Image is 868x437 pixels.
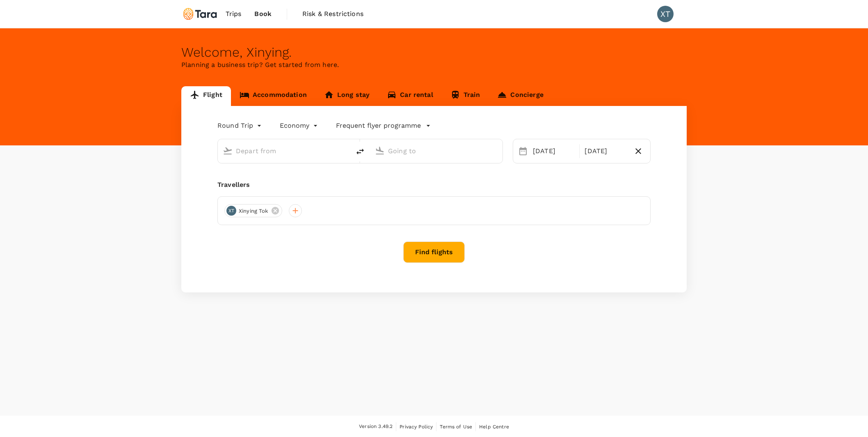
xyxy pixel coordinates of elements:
[336,121,421,131] p: Frequent flyer programme
[378,86,442,106] a: Car rental
[440,422,472,431] a: Terms of Use
[226,206,236,216] div: XT
[479,424,509,430] span: Help Centre
[400,424,433,430] span: Privacy Policy
[581,143,629,159] div: [DATE]
[234,207,273,215] span: Xinying Tok
[231,86,315,106] a: Accommodation
[530,143,578,159] div: [DATE]
[489,86,552,106] a: Concierge
[336,121,431,131] button: Frequent flyer programme
[440,424,472,430] span: Terms of Use
[315,86,378,106] a: Long stay
[181,5,219,23] img: Tara Climate Ltd
[657,6,674,22] div: XT
[280,119,320,132] div: Economy
[350,142,370,161] button: delete
[388,145,485,157] input: Going to
[181,60,687,70] p: Planning a business trip? Get started from here.
[217,180,651,190] div: Travellers
[236,145,333,157] input: Depart from
[217,119,263,132] div: Round Trip
[181,86,231,106] a: Flight
[302,9,363,19] span: Risk & Restrictions
[181,45,687,60] div: Welcome , Xinying .
[224,204,282,217] div: XTXinying Tok
[442,86,489,106] a: Train
[400,422,433,431] a: Privacy Policy
[254,9,272,19] span: Book
[403,241,465,263] button: Find flights
[479,422,509,431] a: Help Centre
[359,423,393,431] span: Version 3.49.2
[345,150,346,152] button: Open
[226,9,242,19] span: Trips
[497,150,498,152] button: Open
